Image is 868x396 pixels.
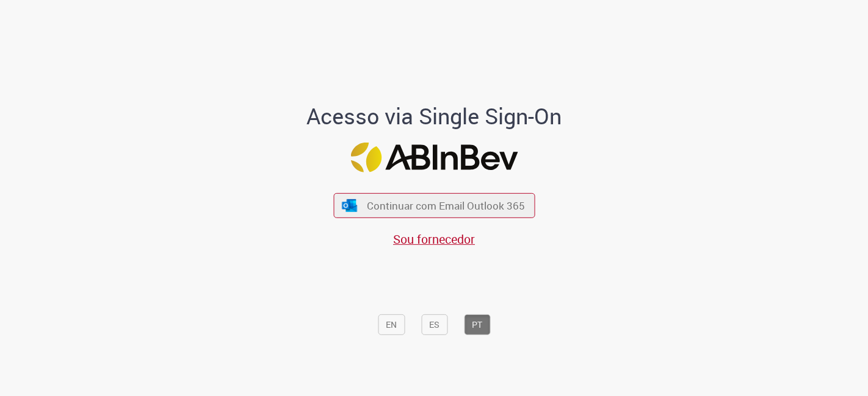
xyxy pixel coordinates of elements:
img: Logo ABInBev [350,143,518,172]
button: PT [464,314,490,335]
h1: Acesso via Single Sign-On [265,104,604,128]
span: Continuar com Email Outlook 365 [367,199,525,213]
img: ícone Azure/Microsoft 360 [341,199,358,212]
button: ES [421,314,447,335]
button: EN [378,314,405,335]
a: Sou fornecedor [393,231,475,247]
button: ícone Azure/Microsoft 360 Continuar com Email Outlook 365 [333,193,535,218]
